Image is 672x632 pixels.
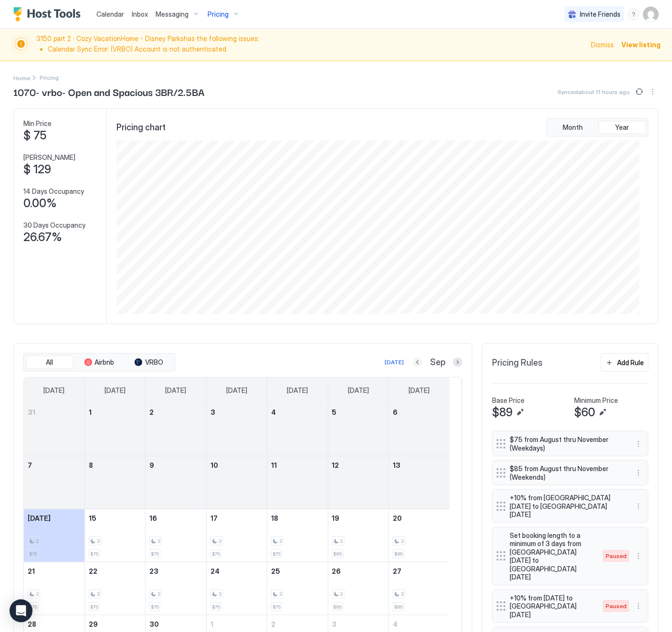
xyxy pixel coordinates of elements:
[546,118,649,137] div: tab-group
[85,456,145,474] a: September 8, 2025
[146,562,206,615] td: September 23, 2025
[633,467,644,479] button: More options
[24,456,84,509] td: September 7, 2025
[146,509,206,527] a: September 16, 2025
[146,509,206,562] td: September 16, 2025
[89,514,96,522] span: 15
[580,10,620,19] span: Invite Friends
[617,358,644,368] div: Add Rule
[328,403,388,421] a: September 5, 2025
[348,386,369,395] span: [DATE]
[273,604,281,610] span: $75
[13,84,205,99] span: 1070- vrbo- Open and Spacious 3BR/2.5BA
[647,86,659,97] div: menu
[383,357,405,368] button: [DATE]
[146,456,206,509] td: September 9, 2025
[149,461,154,469] span: 9
[210,620,213,628] span: 1
[393,620,398,628] span: 4
[156,378,196,403] a: Tuesday
[84,562,145,615] td: September 22, 2025
[208,10,229,19] span: Pricing
[24,403,84,456] td: August 31, 2025
[84,403,145,456] td: September 1, 2025
[332,620,337,628] span: 3
[13,73,30,83] a: Home
[28,461,32,469] span: 7
[206,509,267,562] td: September 17, 2025
[13,7,85,21] a: Host Tools Logo
[633,438,644,450] div: menu
[389,509,450,562] td: September 20, 2025
[28,620,36,628] span: 28
[492,358,543,369] span: Pricing Rules
[36,34,585,55] span: 3150 part 2 · Cozy VacationHome - Disney Parks has the following issues:
[338,378,378,403] a: Friday
[146,562,206,580] a: September 23, 2025
[23,187,84,196] span: 14 Days Occupancy
[23,162,51,177] span: $ 129
[328,562,388,615] td: September 26, 2025
[149,408,154,416] span: 2
[206,456,267,509] td: September 10, 2025
[75,356,123,369] button: Airbnb
[157,538,160,544] span: 2
[389,456,450,509] td: September 13, 2025
[277,378,317,403] a: Thursday
[206,562,267,615] td: September 24, 2025
[96,10,124,18] span: Calendar
[13,73,30,83] div: Breadcrumb
[328,562,388,580] a: September 26, 2025
[267,509,328,562] td: September 18, 2025
[85,403,145,421] a: September 1, 2025
[145,358,163,367] span: VRBO
[340,591,343,597] span: 2
[279,538,282,544] span: 2
[393,567,401,575] span: 27
[334,551,342,557] span: $85
[616,123,630,132] span: Year
[29,604,37,610] span: $75
[24,509,84,527] a: September 14, 2025
[328,509,388,562] td: September 19, 2025
[399,378,440,403] a: Saturday
[219,538,221,544] span: 2
[557,88,630,95] span: Synced about 11 hours ago
[146,403,206,421] a: September 2, 2025
[95,358,115,367] span: Airbnb
[23,221,85,230] span: 30 Days Occupancy
[157,591,160,597] span: 2
[271,514,278,522] span: 18
[393,408,398,416] span: 6
[591,40,614,50] div: Dismiss
[97,538,100,544] span: 2
[46,358,53,367] span: All
[510,594,594,619] span: +10% from [DATE] to [GEOGRAPHIC_DATA][DATE]
[207,456,267,474] a: September 10, 2025
[332,461,339,469] span: 12
[166,386,187,395] span: [DATE]
[97,591,100,597] span: 2
[13,74,30,82] span: Home
[606,602,627,611] span: Paused
[334,604,342,610] span: $85
[267,456,327,474] a: September 11, 2025
[389,403,450,456] td: September 6, 2025
[598,121,646,134] button: Year
[271,408,276,416] span: 4
[34,378,74,403] a: Sunday
[146,403,206,456] td: September 2, 2025
[116,122,166,133] span: Pricing chart
[36,538,39,544] span: 2
[271,620,275,628] span: 2
[23,153,75,162] span: [PERSON_NAME]
[207,562,267,580] a: September 24, 2025
[409,386,430,395] span: [DATE]
[389,509,450,527] a: September 20, 2025
[574,396,618,405] span: Minimum Price
[23,119,52,128] span: Min Price
[24,562,84,580] a: September 21, 2025
[271,461,277,469] span: 11
[401,591,404,597] span: 2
